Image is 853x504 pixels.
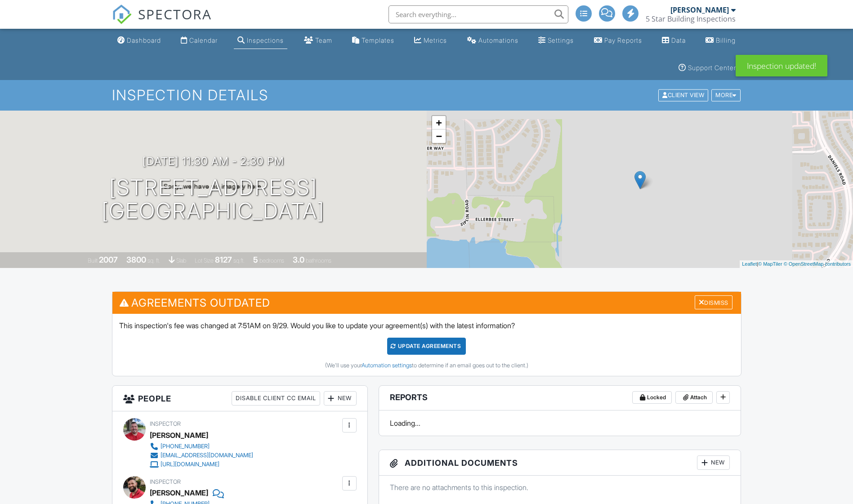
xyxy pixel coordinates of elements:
[390,482,730,492] p: There are no attachments to this inspection.
[716,36,736,44] div: Billing
[215,255,232,264] div: 8127
[114,32,165,49] a: Dashboard
[711,89,741,102] div: More
[362,362,412,369] a: Automation settings
[697,455,730,470] div: New
[590,32,646,49] a: Pay Reports
[306,257,331,264] span: bathrooms
[143,155,284,167] h3: [DATE] 11:30 am - 2:30 pm
[161,461,219,468] div: [URL][DOMAIN_NAME]
[658,89,708,102] div: Client View
[234,32,287,49] a: Inspections
[658,32,689,49] a: Data
[259,257,284,264] span: bedrooms
[657,91,710,98] a: Client View
[348,32,398,49] a: Templates
[702,32,739,49] a: Billing
[671,36,686,44] div: Data
[604,36,642,44] div: Pay Reports
[112,386,367,411] h3: People
[379,450,741,476] h3: Additional Documents
[176,257,186,264] span: slab
[99,255,118,264] div: 2007
[387,338,466,355] div: Update Agreements
[535,32,577,49] a: Settings
[464,32,522,49] a: Automations (Advanced)
[112,87,741,103] h1: Inspection Details
[138,4,212,23] span: SPECTORA
[389,5,568,23] input: Search everything...
[742,261,757,267] a: Leaflet
[177,32,221,49] a: Calendar
[411,32,451,49] a: Metrics
[127,36,161,44] div: Dashboard
[758,261,782,267] a: © MapTiler
[670,5,729,14] div: [PERSON_NAME]
[293,255,304,264] div: 3.0
[695,295,732,309] div: Dismiss
[432,116,446,129] a: Zoom in
[233,257,245,264] span: sq.ft.
[112,314,741,376] div: This inspection's fee was changed at 7:51AM on 9/29. Would you like to update your agreement(s) w...
[112,4,132,24] img: The Best Home Inspection Software - Spectora
[362,36,394,44] div: Templates
[740,260,853,268] div: |
[112,12,212,31] a: SPECTORA
[675,60,740,76] a: Support Center
[150,428,208,442] div: [PERSON_NAME]
[150,442,253,451] a: [PHONE_NUMBER]
[150,478,181,485] span: Inspector
[315,36,332,44] div: Team
[736,55,827,76] div: Inspection updated!
[119,362,734,369] div: (We'll use your to determine if an email goes out to the client.)
[247,36,284,44] div: Inspections
[478,36,518,44] div: Automations
[300,32,336,49] a: Team
[195,257,214,264] span: Lot Size
[147,257,160,264] span: sq. ft.
[784,261,851,267] a: © OpenStreetMap contributors
[688,64,736,71] div: Support Center
[126,255,146,264] div: 3800
[150,460,253,469] a: [URL][DOMAIN_NAME]
[424,36,447,44] div: Metrics
[161,443,210,450] div: [PHONE_NUMBER]
[646,14,736,23] div: 5 Star Building Inspections
[150,420,181,427] span: Inspector
[161,452,253,459] div: [EMAIL_ADDRESS][DOMAIN_NAME]
[253,255,258,264] div: 5
[112,292,741,314] h3: Agreements Outdated
[150,451,253,460] a: [EMAIL_ADDRESS][DOMAIN_NAME]
[548,36,574,44] div: Settings
[232,391,320,406] div: Disable Client CC Email
[102,176,325,223] h1: [STREET_ADDRESS] [GEOGRAPHIC_DATA]
[324,391,357,406] div: New
[432,129,446,143] a: Zoom out
[88,257,98,264] span: Built
[150,486,208,500] div: [PERSON_NAME]
[189,36,218,44] div: Calendar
